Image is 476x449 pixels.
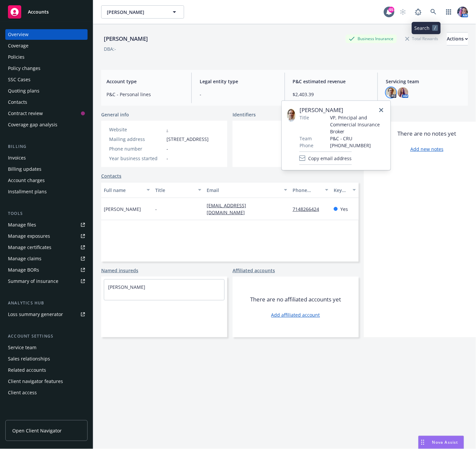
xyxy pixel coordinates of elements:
span: [PHONE_NUMBER] [330,142,385,149]
div: Contacts [8,97,27,107]
div: Policy changes [8,63,40,74]
span: [PERSON_NAME] [104,206,141,213]
a: Start snowing [396,5,410,19]
span: There are no affiliated accounts yet [250,295,341,303]
span: [STREET_ADDRESS] [167,136,209,143]
a: Service team [5,342,88,353]
div: Contract review [8,108,43,119]
a: Coverage [5,40,88,51]
div: [PERSON_NAME] [101,34,151,43]
img: photo [398,87,408,98]
div: SSC Cases [8,74,31,85]
a: Manage claims [5,253,88,264]
div: Title [155,187,194,194]
a: Summary of insurance [5,276,88,287]
span: $2,403.39 [293,91,370,98]
a: Coverage gap analysis [5,119,88,130]
span: Title [300,114,309,121]
div: Phone number [293,187,321,194]
div: Loss summary generator [8,309,63,320]
span: Yes [340,206,348,213]
span: - [167,145,168,152]
a: Overview [5,29,88,40]
div: Drag to move [419,436,427,449]
span: Nova Assist [432,439,458,445]
a: Manage exposures [5,231,88,241]
div: Mailing address [109,136,164,143]
div: Manage BORs [8,265,39,275]
a: Billing updates [5,164,88,174]
button: Key contact [331,182,359,198]
button: Actions [447,32,468,45]
button: Full name [101,182,153,198]
div: Service team [8,342,36,353]
div: Coverage [8,40,29,51]
a: Account charges [5,175,88,186]
div: Related accounts [8,365,46,375]
a: close [377,106,385,114]
div: Client access [8,387,37,398]
div: Tools [5,210,88,217]
a: Affiliated accounts [233,267,275,274]
a: Add affiliated account [271,311,320,318]
div: Billing [5,143,88,150]
a: Client access [5,387,88,398]
a: [PERSON_NAME] [108,284,145,290]
div: Phone number [109,145,164,152]
a: Client navigator features [5,376,88,387]
a: Report a Bug [412,5,425,19]
span: Team [300,135,312,142]
div: Manage exposures [8,231,50,241]
a: Policies [5,52,88,62]
a: Contract review [5,108,88,119]
div: Overview [8,29,29,40]
span: General info [101,111,129,118]
div: Manage files [8,220,36,230]
a: Sales relationships [5,353,88,364]
div: Key contact [334,187,349,194]
div: 65 [388,7,394,13]
button: [PERSON_NAME] [101,5,184,19]
a: [EMAIL_ADDRESS][DOMAIN_NAME] [207,202,250,216]
a: Accounts [5,3,88,21]
div: DBA: - [104,45,116,52]
div: Quoting plans [8,86,39,96]
span: Accounts [28,9,49,15]
span: VP, Principal and Commercial Insurance Broker [330,114,385,135]
a: Invoices [5,153,88,163]
a: Search [427,5,440,19]
span: - [200,91,277,98]
div: Billing updates [8,164,41,174]
span: Open Client Navigator [12,427,62,434]
a: Manage files [5,220,88,230]
a: Contacts [101,172,121,179]
span: - [167,155,168,162]
div: Summary of insurance [8,276,58,287]
span: [PERSON_NAME] [107,9,164,16]
div: Manage certificates [8,242,51,253]
div: Business Insurance [346,34,397,43]
div: Installment plans [8,186,47,197]
span: P&C estimated revenue [293,78,370,85]
div: Policies [8,52,25,62]
a: Policy changes [5,63,88,74]
span: Copy email address [308,155,352,162]
span: Phone [300,142,313,149]
div: Total Rewards [402,34,442,43]
button: Copy email address [300,152,352,165]
div: Sales relationships [8,353,50,364]
a: Manage BORs [5,265,88,275]
div: Year business started [109,155,164,162]
div: Manage claims [8,253,41,264]
a: Switch app [442,5,455,19]
div: Invoices [8,153,26,163]
img: photo [386,87,396,98]
span: [PERSON_NAME] [300,106,385,114]
button: Email [204,182,290,198]
a: Add new notes [410,146,443,153]
span: There are no notes yet [398,130,456,138]
span: P&C - CRU [330,135,385,142]
div: Client navigator features [8,376,63,387]
div: Coverage gap analysis [8,119,57,130]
